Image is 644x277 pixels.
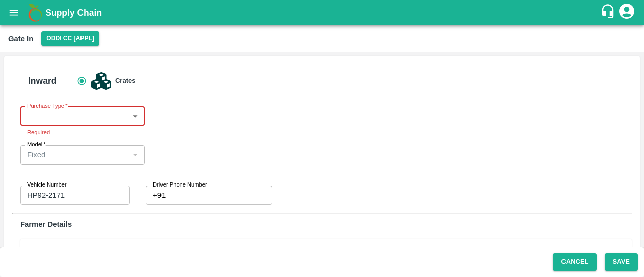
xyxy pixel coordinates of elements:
[2,1,25,24] button: open drawer
[20,186,130,205] input: MH99AB9999
[27,128,138,137] p: Required
[27,141,46,149] label: Model
[605,253,638,271] button: Save
[153,190,166,201] p: +91
[115,77,135,84] b: Crates
[20,74,72,88] h6: Inward
[8,35,33,43] b: Gate In
[27,102,68,110] label: Purchase Type
[45,8,102,18] b: Supply Chain
[25,3,45,23] img: logo
[27,149,45,160] p: Fixed
[153,181,207,189] label: Driver Phone Number
[45,6,600,20] a: Supply Chain
[600,4,618,22] div: customer-support
[91,72,111,90] img: crates
[553,253,596,271] button: Cancel
[618,2,636,23] div: account of current user
[27,181,67,189] label: Vehicle Number
[41,31,99,46] button: Select DC
[20,220,72,228] b: Farmer Details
